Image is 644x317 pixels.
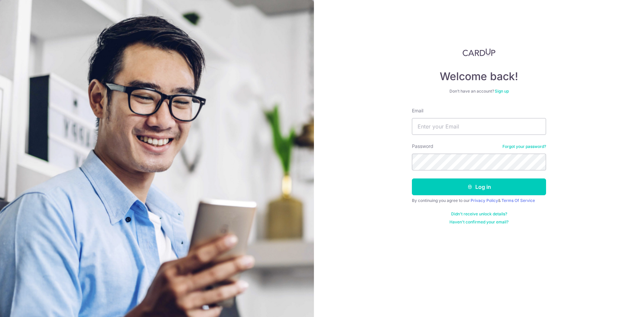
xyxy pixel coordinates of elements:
a: Haven't confirmed your email? [449,219,508,225]
button: Log in [412,178,546,195]
img: CardUp Logo [463,48,495,56]
div: Don’t have an account? [412,89,546,94]
input: Enter your Email [412,118,546,135]
a: Forgot your password? [502,144,546,149]
a: Privacy Policy [471,198,498,203]
label: Password [412,143,433,150]
a: Sign up [495,89,509,94]
a: Terms Of Service [501,198,535,203]
h4: Welcome back! [412,70,546,83]
a: Didn't receive unlock details? [451,211,507,217]
label: Email [412,107,423,114]
div: By continuing you agree to our & [412,198,546,203]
